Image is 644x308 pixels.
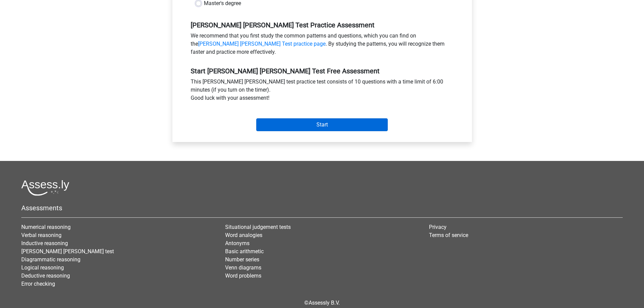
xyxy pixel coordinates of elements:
a: Numerical reasoning [21,224,71,230]
a: Basic arithmetic [225,248,264,255]
a: Deductive reasoning [21,273,70,279]
a: Inductive reasoning [21,240,68,246]
input: Start [256,118,388,131]
a: Antonyms [225,240,249,246]
a: [PERSON_NAME] [PERSON_NAME] test [21,248,114,255]
a: Number series [225,256,259,263]
a: Venn diagrams [225,264,261,271]
a: [PERSON_NAME] [PERSON_NAME] Test practice page [198,41,326,47]
a: Word analogies [225,232,262,238]
a: Logical reasoning [21,264,64,271]
h5: Assessments [21,204,623,212]
a: Diagrammatic reasoning [21,256,80,263]
h5: [PERSON_NAME] [PERSON_NAME] Test Practice Assessment [191,21,454,29]
img: Assessly logo [21,180,69,196]
h5: Start [PERSON_NAME] [PERSON_NAME] Test Free Assessment [191,67,454,75]
div: This [PERSON_NAME] [PERSON_NAME] test practice test consists of 10 questions with a time limit of... [186,78,459,105]
a: Verbal reasoning [21,232,62,238]
a: Situational judgement tests [225,224,291,230]
a: Error checking [21,281,55,287]
a: Assessly B.V. [309,300,340,306]
a: Word problems [225,273,261,279]
div: We recommend that you first study the common patterns and questions, which you can find on the . ... [186,32,459,59]
a: Privacy [429,224,447,230]
a: Terms of service [429,232,468,238]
